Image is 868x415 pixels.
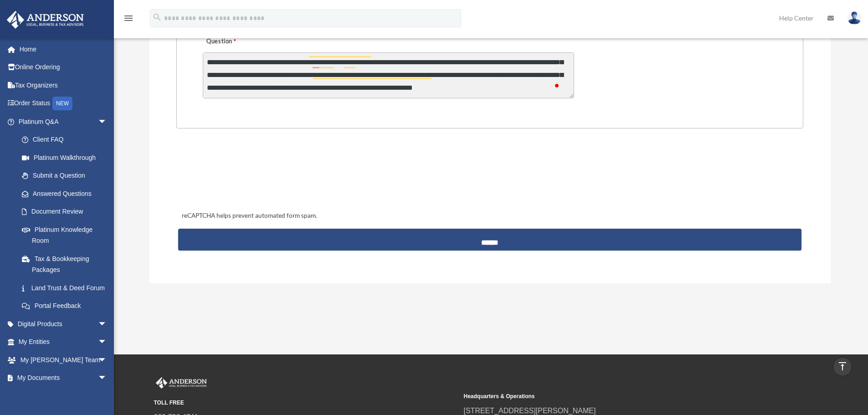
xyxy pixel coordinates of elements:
a: Tax Organizers [6,76,121,94]
a: My Entitiesarrow_drop_down [6,333,121,351]
div: reCAPTCHA helps prevent automated form spam. [178,210,801,221]
a: Digital Productsarrow_drop_down [6,315,121,333]
a: Order StatusNEW [6,94,121,113]
img: User Pic [847,11,861,25]
div: NEW [52,97,72,110]
img: Anderson Advisors Platinum Portal [4,11,87,29]
span: arrow_drop_down [98,369,116,388]
a: Online Ordering [6,58,121,77]
i: vertical_align_top [837,361,848,372]
a: [STREET_ADDRESS][PERSON_NAME] [464,407,596,415]
span: arrow_drop_down [98,315,116,333]
a: Tax & Bookkeeping Packages [13,250,121,279]
span: arrow_drop_down [98,351,116,369]
a: My [PERSON_NAME] Teamarrow_drop_down [6,351,121,369]
a: Platinum Knowledge Room [13,220,121,250]
a: Land Trust & Deed Forum [13,279,121,297]
a: Platinum Q&Aarrow_drop_down [6,113,121,131]
a: Portal Feedback [13,297,121,315]
a: vertical_align_top [833,357,852,376]
i: menu [123,13,134,24]
img: Anderson Advisors Platinum Portal [154,377,209,389]
label: Question [203,36,273,48]
iframe: To enrich screen reader interactions, please activate Accessibility in Grammarly extension settings [179,157,318,192]
span: arrow_drop_down [98,333,116,352]
a: Client FAQ [13,131,121,149]
i: search [152,12,162,22]
a: menu [123,16,134,24]
textarea: To enrich screen reader interactions, please activate Accessibility in Grammarly extension settings [203,52,574,98]
a: Home [6,40,121,58]
span: arrow_drop_down [98,113,116,131]
a: Submit a Question [13,167,116,185]
a: My Documentsarrow_drop_down [6,369,121,387]
a: Document Review [13,203,121,221]
small: TOLL FREE [154,398,457,408]
small: Headquarters & Operations [464,392,767,401]
a: Answered Questions [13,184,121,203]
a: Platinum Walkthrough [13,149,121,167]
